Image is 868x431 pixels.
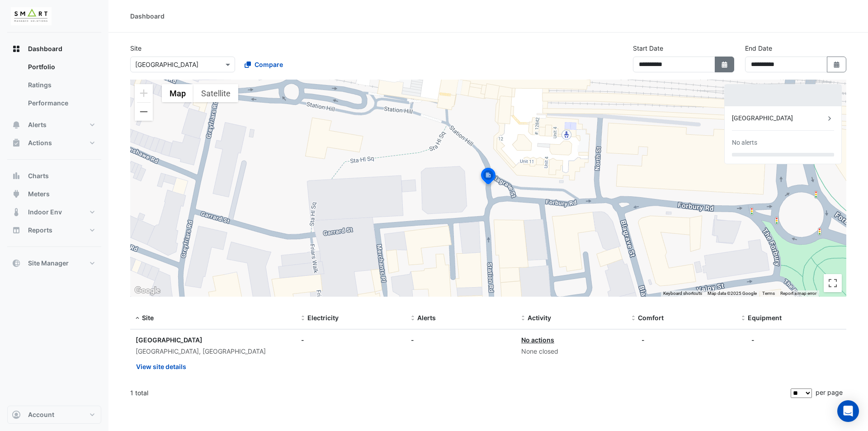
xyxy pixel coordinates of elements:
[12,120,21,129] app-icon: Alerts
[7,58,101,116] div: Dashboard
[7,185,101,203] button: Meters
[7,254,101,272] button: Site Manager
[521,336,554,344] a: No actions
[780,291,816,296] a: Report a map error
[307,314,339,322] span: Electricity
[528,314,551,322] span: Activity
[142,314,154,322] span: Site
[255,60,283,69] span: Compare
[136,359,187,374] button: View site details
[301,335,401,345] div: -
[7,167,101,185] button: Charts
[762,291,775,296] a: Terms
[751,335,755,345] div: -
[28,410,54,419] span: Account
[732,114,825,123] div: [GEOGRAPHIC_DATA]
[21,94,101,112] a: Performance
[633,43,663,53] label: Start Date
[130,11,165,21] div: Dashboard
[7,221,101,239] button: Reports
[12,226,21,235] app-icon: Reports
[642,335,645,345] div: -
[12,189,21,199] app-icon: Meters
[21,76,101,94] a: Ratings
[663,290,702,297] button: Keyboard shortcuts
[521,346,621,357] div: None closed
[136,346,290,357] div: [GEOGRAPHIC_DATA], [GEOGRAPHIC_DATA]
[833,61,841,68] fa-icon: Select Date
[28,226,52,235] span: Reports
[193,84,238,102] button: Show satellite imagery
[638,314,664,322] span: Comfort
[162,84,193,102] button: Show street map
[28,138,52,147] span: Actions
[837,400,859,422] div: Open Intercom Messenger
[132,285,162,297] img: Google
[28,189,50,199] span: Meters
[239,57,289,72] button: Compare
[12,44,21,53] app-icon: Dashboard
[28,208,62,217] span: Indoor Env
[28,44,62,53] span: Dashboard
[7,40,101,58] button: Dashboard
[130,43,142,53] label: Site
[417,314,436,322] span: Alerts
[132,285,162,297] a: Open this area in Google Maps (opens a new window)
[721,61,729,68] fa-icon: Select Date
[11,7,52,25] img: Company Logo
[478,166,498,188] img: site-pin-selected.svg
[7,203,101,221] button: Indoor Env
[732,138,757,147] div: No alerts
[130,382,789,404] div: 1 total
[136,335,290,345] div: [GEOGRAPHIC_DATA]
[748,314,782,322] span: Equipment
[135,103,153,121] button: Zoom out
[12,208,21,217] app-icon: Indoor Env
[411,335,510,345] div: -
[824,274,842,292] button: Toggle fullscreen view
[7,134,101,152] button: Actions
[7,406,101,424] button: Account
[28,171,49,180] span: Charts
[708,291,757,296] span: Map data ©2025 Google
[12,171,21,180] app-icon: Charts
[816,388,843,396] span: per page
[7,116,101,134] button: Alerts
[12,259,21,268] app-icon: Site Manager
[12,138,21,147] app-icon: Actions
[745,43,772,53] label: End Date
[28,120,47,129] span: Alerts
[28,259,69,268] span: Site Manager
[135,84,153,102] button: Zoom in
[21,58,101,76] a: Portfolio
